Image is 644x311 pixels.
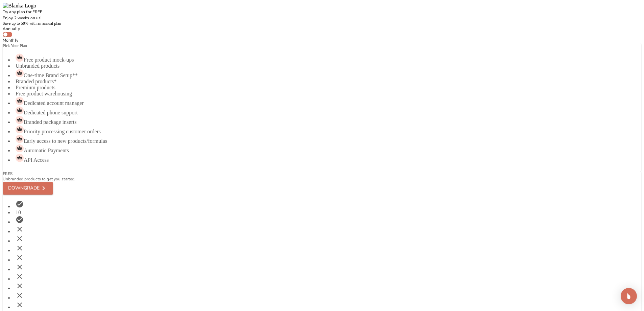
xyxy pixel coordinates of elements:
p: Unbranded products to get you started. [3,176,641,182]
li: Dedicated phone support [8,106,636,116]
div: Open Intercom Messenger [621,288,637,304]
li: Branded package inserts [8,116,636,125]
li: Dedicated account manager [8,97,636,106]
h1: FREE [3,171,641,176]
li: Early access to new products/formulas [8,135,636,144]
div: DOWNGRADE [8,184,40,193]
li: Priority processing customer orders [8,125,636,135]
li: One-time Brand Setup** [8,69,636,79]
p: Monthly [3,37,641,43]
img: Blanka Logo [3,3,36,9]
h1: Save up to 50% with an annual plan [3,21,641,26]
li: API Access [8,154,636,163]
li: Branded products* [8,79,636,85]
button: DOWNGRADE [3,182,53,195]
li: Unbranded products [8,63,636,69]
p: Try any plan for FREE [3,9,641,15]
li: Free product mock-ups [8,53,636,63]
li: 10 [8,209,636,216]
li: Premium products [8,85,636,91]
li: Automatic Payments [8,144,636,154]
li: Free product warehousing [8,91,636,97]
p: Enjoy 2 weeks on us! [3,15,641,21]
p: Annually [3,26,641,32]
h1: Pick Your Plan [3,43,641,48]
